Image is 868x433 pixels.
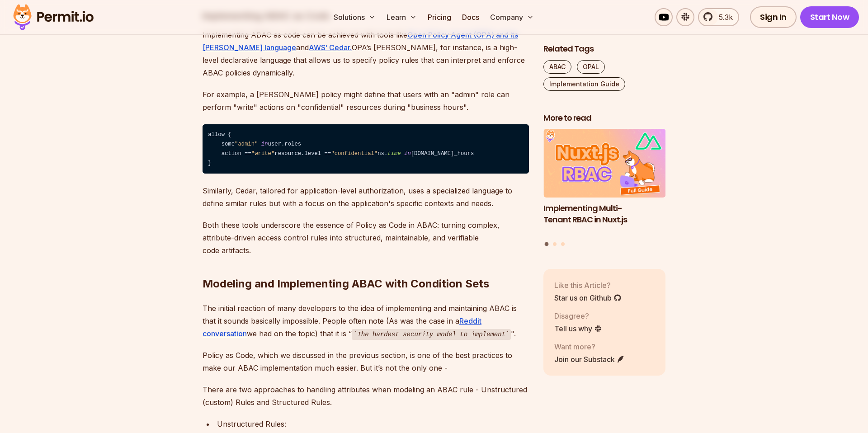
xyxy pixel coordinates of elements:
[750,6,797,28] a: Sign In
[543,60,571,74] a: ABAC
[203,302,529,340] p: The initial reaction of many developers to the idea of implementing and maintaining ABAC is that ...
[203,88,529,113] p: For example, a [PERSON_NAME] policy might define that users with an "admin" role can perform "wri...
[554,323,602,334] a: Tell us why
[203,349,529,374] p: Policy as Code, which we discussed in the previous section, is one of the best practices to make ...
[352,329,511,340] code: The hardest security model to implement
[800,6,859,28] a: Start Now
[698,8,739,26] a: 5.3k
[458,8,483,26] a: Docs
[235,141,258,147] span: "admin"
[554,311,602,321] p: Disagree?
[203,240,529,291] h2: Modeling and Implementing ABAC with Condition Sets
[561,242,565,246] button: Go to slide 3
[577,60,605,74] a: OPAL
[543,77,625,91] a: Implementation Guide
[203,316,481,338] a: Reddit conversation
[387,151,401,157] span: time
[203,28,529,79] p: Implementing ABAC as code can be achieved with tools like and OPA’s [PERSON_NAME], for instance, ...
[554,280,622,291] p: Like this Article?
[554,354,625,365] a: Join our Substack
[543,129,665,198] img: Implementing Multi-Tenant RBAC in Nuxt.js
[543,129,665,237] a: Implementing Multi-Tenant RBAC in Nuxt.jsImplementing Multi-Tenant RBAC in Nuxt.js
[330,8,379,26] button: Solutions
[203,383,529,409] p: There are two approaches to handling attributes when modeling an ABAC rule - Unstructured (custom...
[309,43,352,52] a: AWS’ Cedar.
[203,219,529,257] p: Both these tools underscore the essence of Policy as Code in ABAC: turning complex, attribute-dri...
[553,242,557,246] button: Go to slide 2
[486,8,538,26] button: Company
[251,151,274,157] span: "write"
[554,341,625,352] p: Want more?
[331,151,377,157] span: "confidential"
[203,124,529,174] code: allow { some user.roles action == resource.level == ns. [DOMAIN_NAME]_hours }
[545,242,549,246] button: Go to slide 1
[543,43,665,55] h2: Related Tags
[261,141,268,147] span: in
[543,113,665,124] h2: More to read
[543,129,665,248] div: Posts
[203,184,529,210] p: Similarly, Cedar, tailored for application-level authorization, uses a specialized language to de...
[424,8,455,26] a: Pricing
[543,203,665,226] h3: Implementing Multi-Tenant RBAC in Nuxt.js
[404,151,411,157] span: in
[383,8,420,26] button: Learn
[554,292,622,303] a: Star us on Github
[543,129,665,237] li: 1 of 3
[713,12,733,23] span: 5.3k
[9,2,98,33] img: Permit logo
